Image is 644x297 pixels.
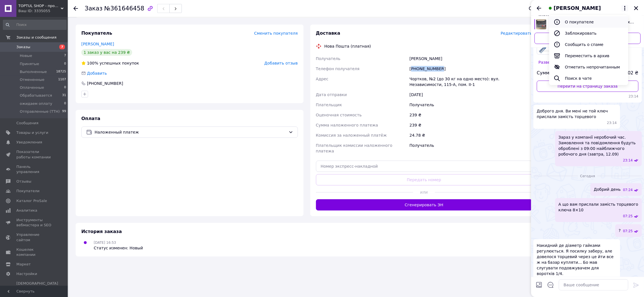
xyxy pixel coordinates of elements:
button: Отметить непрочитанным [549,61,628,73]
span: Редактировать [501,31,532,36]
span: Заказы [16,45,30,50]
span: Заказ [85,5,102,12]
span: История заказа [81,229,122,234]
span: Добавить отзыв [264,61,298,65]
span: 23:14 11.09.2025 [623,158,633,163]
span: Наложенный платеж [95,129,286,135]
span: Кошелек компании [16,247,52,257]
span: 100% [87,61,98,65]
span: [DATE] 16:53 [94,241,116,245]
button: Сгенерировать ЭН [316,199,532,210]
a: [PERSON_NAME] [81,42,114,46]
span: 202 ₴ [625,70,638,76]
div: Вернуться назад [73,6,78,11]
span: Телефон получателя [316,67,360,71]
span: 31 [62,93,66,98]
div: 12.09.2025 [533,173,642,179]
span: Инструменты вебмастера и SEO [16,218,52,228]
span: Покупатели [16,189,40,194]
button: О покупателе [549,16,628,28]
span: 0 [64,61,66,67]
span: Накидний де діаметр гайками регулюється. Я посилку заберу, але довелося торцевий через це йти все... [537,243,617,276]
a: Перейти на страницу заказа [537,81,638,92]
span: Оценочная стоимость [316,113,362,117]
span: Обрабатывается [20,93,52,98]
span: 1107 [58,77,66,82]
span: 0 [64,85,66,90]
div: [PERSON_NAME] [408,54,533,64]
span: Добавить [87,71,107,76]
span: Отзывы [16,179,31,184]
span: Настройки [16,271,37,276]
span: или [413,189,435,195]
button: Заблокировать [549,28,628,39]
div: [DATE] [408,90,533,100]
span: [PERSON_NAME] [554,5,601,12]
span: [DEMOGRAPHIC_DATA] и счета [16,281,58,296]
span: Товары и услуги [16,130,48,135]
div: Получатель [408,100,533,110]
span: 0 [64,101,66,106]
button: [PERSON_NAME] [547,5,628,12]
span: 7 [64,53,66,58]
span: Покупатель [81,30,112,36]
span: Заказы и сообщения [16,35,56,40]
button: Переместить в архив [549,50,628,61]
span: Новые [20,53,32,58]
div: Ваш ID: 3335055 [18,8,68,14]
span: Плательщик [316,103,342,107]
span: ? [619,228,621,234]
span: Оплаченные [20,85,44,90]
div: 1 заказ у вас на 239 ₴ [81,49,132,56]
span: Выполненные [20,69,47,74]
span: Адрес [316,77,328,81]
div: Нова Пошта (платная) [323,43,372,49]
span: 7 [59,45,65,49]
button: Сообщить о спаме [549,39,628,50]
span: 18725 [56,69,66,74]
div: успешных покупок [81,60,139,66]
span: Комиссия за наложенный платёж [316,133,387,138]
span: Сменить покупателя [254,31,298,36]
div: Статус заказа [529,6,567,11]
span: Принятые [20,61,39,67]
span: Сумма наложенного платежа [316,123,378,127]
span: Оплата [81,116,100,121]
span: 23:14 11.09.2025 [607,121,617,125]
span: 07:25 12.09.2025 [623,229,633,234]
span: Сообщения [16,121,38,126]
button: Закрыть [633,5,639,12]
span: Панель управления [16,164,52,174]
div: Чортков, №2 (до 30 кг на одно место): вул. Независимости, 115-А, пом. ІІ-1 [408,74,533,90]
span: Маркет [16,262,31,267]
span: Отмененные [20,77,44,82]
span: Уведомления [16,140,42,145]
span: 99 [62,109,66,114]
a: Оформить [534,33,641,44]
span: TOPTUL SHOP - профессиональный инструмент, оборудование, аксессуары для автосервиса. РАБОТАЕМ С НДС [18,3,61,8]
button: Назад [536,5,542,12]
button: Открыть шаблоны ответов [547,281,554,288]
span: Дата отправки [316,92,347,97]
span: А що вам прислали замість торцевого ключа 8×10 [558,201,638,213]
button: Развернуть [537,59,569,65]
span: Сегодня [578,174,597,179]
span: Доставка [316,30,340,36]
span: Сумма заказа: [537,70,571,76]
span: №361646458 [104,5,144,12]
span: Показатели работы компании [16,149,52,159]
span: 23:14 11.09.2025 [537,94,638,99]
button: Поиск в чате [549,73,628,84]
span: Управление сайтом [16,232,52,242]
img: 4776813596_w700_h500_dinamometricheskij-klyuch-toptul.jpg [536,19,546,29]
div: Получатель [408,140,533,156]
span: Аналитика [16,208,37,213]
span: 07:25 12.09.2025 [623,214,633,219]
span: Отправленные (ТТН) [20,109,60,114]
span: Доброго дня. Ви мені не той ключ прислали замість торцевого [537,108,617,119]
div: 239 ₴ [408,110,533,120]
div: 24.78 ₴ [408,130,533,140]
span: Плательщик комиссии наложенного платежа [316,143,392,153]
span: Получатель [316,56,340,61]
a: Посмотреть товар [534,19,641,30]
